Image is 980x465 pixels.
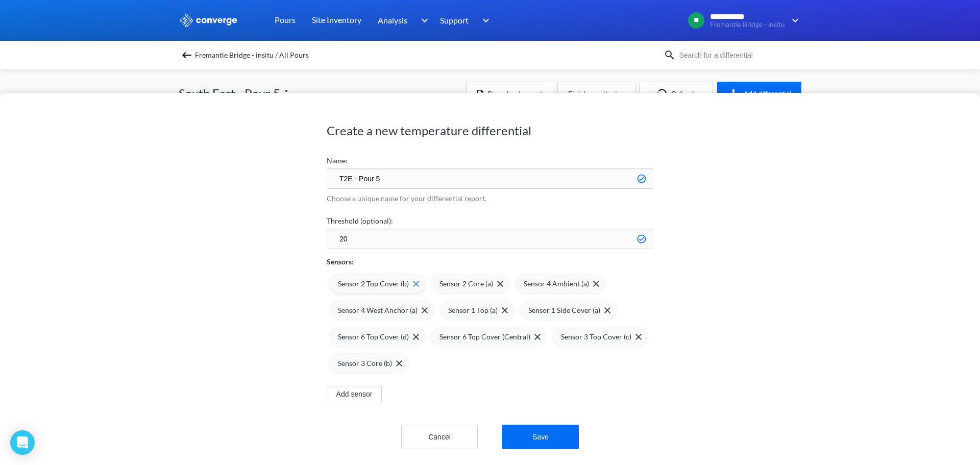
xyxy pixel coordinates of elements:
[448,305,498,316] span: Sensor 1 Top (a)
[327,155,653,166] label: Name:
[604,307,610,313] img: close-icon.svg
[664,49,676,61] img: icon-search.svg
[338,331,409,342] span: Sensor 6 Top Cover (d)
[534,334,541,340] img: close-icon.svg
[676,50,799,61] input: Search for a differential
[476,14,492,27] img: downArrow.svg
[440,14,469,27] span: Support
[195,48,309,62] span: Fremantle Bridge - insitu / All Pours
[561,331,631,342] span: Sensor 3 Top Cover (c)
[378,14,407,27] span: Analysis
[327,256,354,267] p: Sensors:
[502,307,508,313] img: close-icon.svg
[338,358,392,369] span: Sensor 3 Core (b)
[327,123,653,139] h1: Create a new temperature differential
[327,229,653,249] input: Eg. 28°C
[635,334,642,340] img: close-icon.svg
[327,168,653,189] input: Eg. TempDiff Deep Pour Basement C1sX
[413,334,419,340] img: close-icon.svg
[338,278,409,289] span: Sensor 2 Top Cover (b)
[502,425,579,449] button: Save
[710,21,785,29] span: Fremantle Bridge - insitu
[327,215,653,227] label: Threshold (optional):
[439,278,493,289] span: Sensor 2 Core (a)
[396,360,402,366] img: close-icon.svg
[439,331,530,342] span: Sensor 6 Top Cover (Central)
[422,307,428,313] img: close-icon.svg
[401,425,478,449] button: Cancel
[524,278,589,289] span: Sensor 4 Ambient (a)
[593,281,599,287] img: close-icon.svg
[10,430,35,455] div: Open Intercom Messenger
[497,281,503,287] img: close-icon.svg
[327,193,653,204] p: Choose a unique name for your differential report.
[179,14,238,27] img: logo_ewhite.svg
[327,386,382,402] button: Add sensor
[414,14,431,27] img: downArrow.svg
[413,281,419,287] img: close-icon-hover.svg
[181,49,193,61] img: backspace.svg
[785,14,801,27] img: downArrow.svg
[528,305,600,316] span: Sensor 1 Side Cover (a)
[338,305,418,316] span: Sensor 4 West Anchor (a)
